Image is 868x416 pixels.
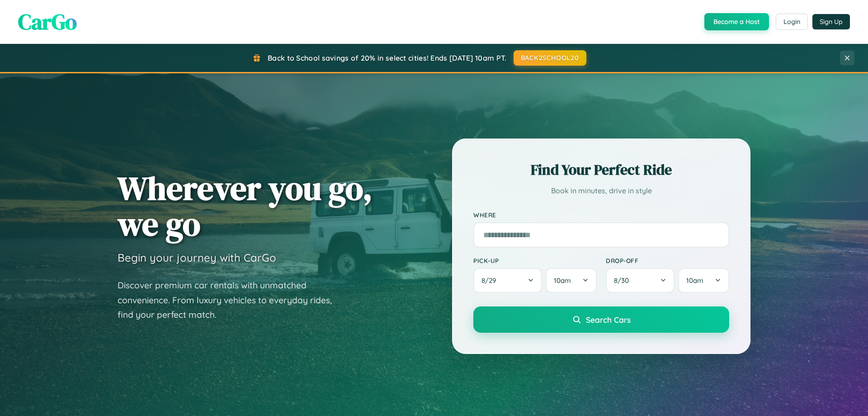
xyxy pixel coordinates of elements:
span: Search Cars [586,315,631,325]
span: Back to School savings of 20% in select cities! Ends [DATE] 10am PT. [268,53,506,62]
h1: Wherever you go, we go [118,170,373,242]
label: Where [473,211,729,219]
h2: Find Your Perfect Ride [473,160,729,180]
label: Drop-off [606,257,729,264]
span: 10am [686,276,703,285]
span: CarGo [18,7,77,37]
button: 8/29 [473,268,542,293]
button: 10am [546,268,597,293]
label: Pick-up [473,257,597,264]
h3: Begin your journey with CarGo [118,251,276,264]
button: BACK2SCHOOL20 [514,50,586,66]
button: Search Cars [473,306,729,333]
span: 10am [554,276,571,285]
p: Discover premium car rentals with unmatched convenience. From luxury vehicles to everyday rides, ... [118,278,344,322]
span: 8 / 30 [614,276,633,285]
button: Login [776,14,808,30]
button: 10am [678,268,729,293]
p: Book in minutes, drive in style [473,184,729,197]
button: 8/30 [606,268,675,293]
button: Sign Up [812,14,850,29]
span: 8 / 29 [481,276,500,285]
button: Become a Host [704,13,769,30]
